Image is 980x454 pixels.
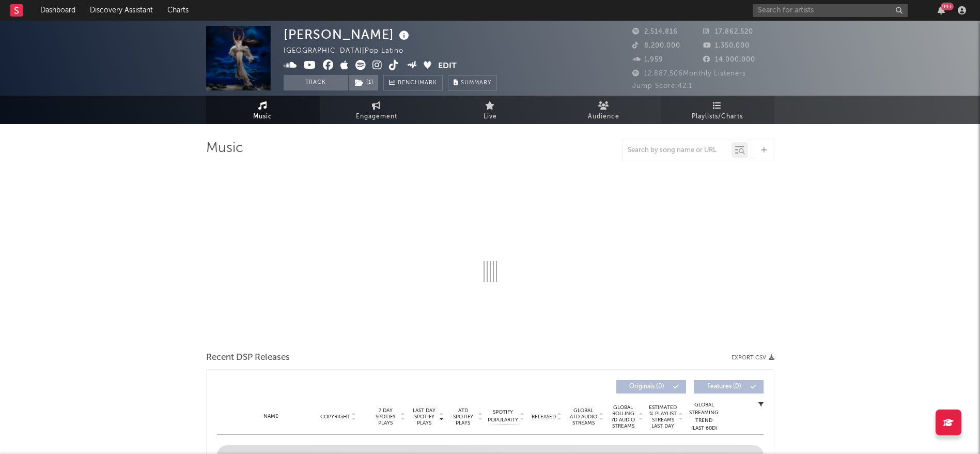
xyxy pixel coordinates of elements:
[569,407,598,426] span: Global ATD Audio Streams
[398,77,437,89] span: Benchmark
[206,352,290,364] span: Recent DSP Releases
[383,75,443,90] a: Benchmark
[484,111,497,123] span: Live
[284,75,348,90] button: Track
[488,408,518,424] span: Spotify Popularity
[609,404,637,429] span: Global Rolling 7D Audio Streams
[632,28,678,35] span: 2,514,816
[449,407,477,426] span: ATD Spotify Plays
[623,146,732,155] input: Search by song name or URL
[753,4,908,17] input: Search for artists
[411,407,438,426] span: Last Day Spotify Plays
[732,355,774,361] button: Export CSV
[284,45,415,57] div: [GEOGRAPHIC_DATA] | Pop Latino
[649,404,677,429] span: Estimated % Playlist Streams Last Day
[632,42,680,49] span: 8,200,000
[694,380,764,394] button: Features(0)
[448,75,497,90] button: Summary
[348,75,379,90] span: ( 1 )
[623,384,671,390] span: Originals ( 0 )
[284,26,412,43] div: [PERSON_NAME]
[616,380,686,394] button: Originals(0)
[372,407,399,426] span: 7 Day Spotify Plays
[320,414,350,420] span: Copyright
[532,414,556,420] span: Released
[701,384,748,390] span: Features ( 0 )
[938,6,945,14] button: 99+
[253,111,272,123] span: Music
[632,83,692,89] span: Jump Score: 42.1
[661,96,774,124] a: Playlists/Charts
[703,28,753,35] span: 17,862,520
[703,56,755,63] span: 14,000,000
[356,111,397,123] span: Engagement
[588,111,619,123] span: Audience
[438,60,457,73] button: Edit
[632,56,663,63] span: 1,959
[461,80,491,86] span: Summary
[433,96,547,124] a: Live
[349,75,378,90] button: (1)
[703,42,750,49] span: 1,350,000
[206,96,320,124] a: Music
[689,401,720,432] div: Global Streaming Trend (Last 60D)
[692,111,743,123] span: Playlists/Charts
[632,70,746,77] span: 12,887,506 Monthly Listeners
[238,413,305,420] div: Name
[547,96,661,124] a: Audience
[320,96,433,124] a: Engagement
[941,3,954,10] div: 99 +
